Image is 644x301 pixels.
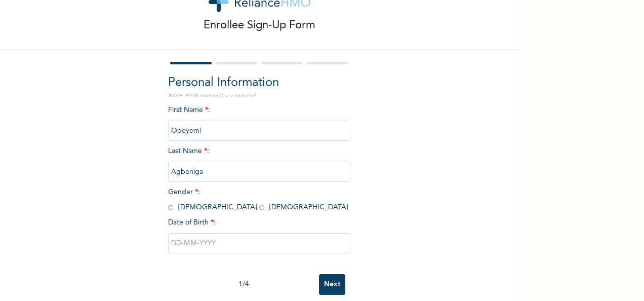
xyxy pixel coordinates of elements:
[168,189,348,211] span: Gender : [DEMOGRAPHIC_DATA] [DEMOGRAPHIC_DATA]
[168,217,216,228] span: Date of Birth :
[204,17,315,34] p: Enrollee Sign-Up Form
[168,106,350,134] span: First Name :
[168,279,319,290] div: 1 / 4
[168,147,350,175] span: Last Name :
[168,74,350,92] h2: Personal Information
[168,92,350,100] p: NOTE: Fields marked (*) are required
[168,121,350,141] input: Enter your first name
[168,233,350,253] input: DD-MM-YYYY
[319,274,345,295] input: Next
[168,162,350,182] input: Enter your last name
